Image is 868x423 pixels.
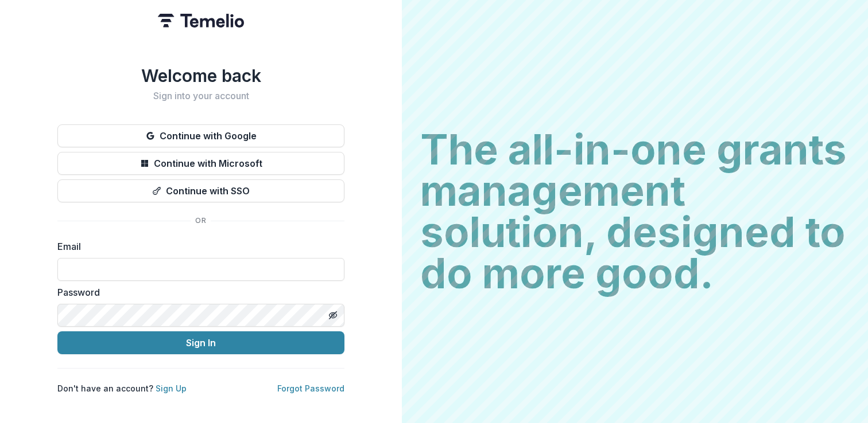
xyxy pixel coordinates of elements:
[57,65,344,86] h1: Welcome back
[156,383,187,393] a: Sign Up
[57,91,344,101] h2: Sign into your account
[158,14,244,28] img: Temelio
[57,382,187,394] p: Don't have an account?
[277,383,344,393] a: Forgot Password
[57,240,338,253] label: Email
[57,152,344,175] button: Continue with Microsoft
[324,306,342,324] button: Toggle password visibility
[57,124,344,147] button: Continue with Google
[57,179,344,202] button: Continue with SSO
[57,285,338,299] label: Password
[57,331,344,354] button: Sign In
